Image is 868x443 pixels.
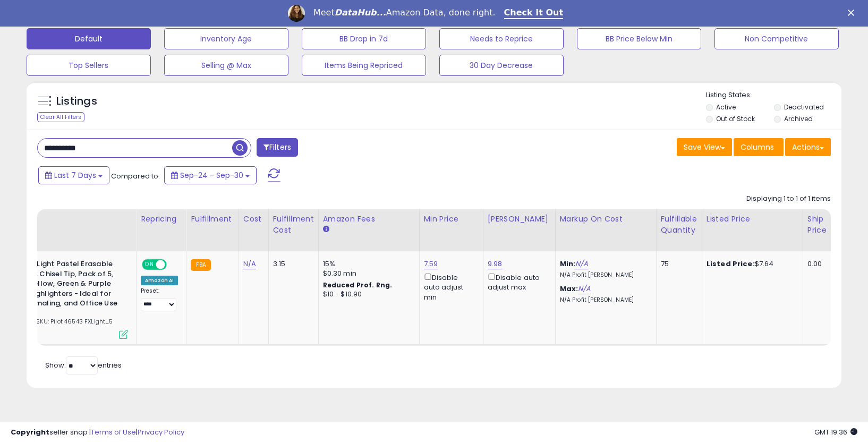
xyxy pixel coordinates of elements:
[706,90,841,100] p: Listing States:
[37,112,84,122] div: Clear All Filters
[302,55,426,76] button: Items Being Repriced
[191,259,210,271] small: FBA
[164,166,257,184] button: Sep-24 - Sep-30
[138,427,184,437] a: Privacy Policy
[785,138,831,156] button: Actions
[560,284,578,294] b: Max:
[560,296,648,304] p: N/A Profit [PERSON_NAME]
[38,166,109,184] button: Last 7 Days
[807,259,825,269] div: 0.00
[555,209,656,251] th: The percentage added to the cost of goods (COGS) that forms the calculator for Min & Max prices.
[578,284,591,294] a: N/A
[488,214,551,225] div: [PERSON_NAME]
[560,259,576,269] b: Min:
[91,427,136,437] a: Terms of Use
[243,259,256,269] a: N/A
[714,28,839,49] button: Non Competitive
[28,317,113,326] span: | SKU: Pilot 46543 FXLight_5
[439,55,564,76] button: 30 Day Decrease
[56,94,97,109] h5: Listings
[164,55,288,76] button: Selling @ Max
[111,171,160,181] span: Compared to:
[707,259,795,269] div: $7.64
[784,114,813,123] label: Archived
[424,214,479,225] div: Min Price
[141,276,178,285] div: Amazon AI
[257,138,298,157] button: Filters
[707,214,798,225] div: Listed Price
[323,280,393,289] b: Reduced Prof. Rng.
[488,271,547,292] div: Disable auto adjust max
[288,5,305,22] img: Profile image for Georgie
[143,260,156,269] span: ON
[439,28,564,49] button: Needs to Reprice
[734,138,784,156] button: Columns
[313,7,496,18] div: Meet Amazon Data, done right.
[323,290,411,299] div: $10 - $10.90
[784,103,824,112] label: Deactivated
[741,142,774,152] span: Columns
[273,214,314,236] div: Fulfillment Cost
[575,259,588,269] a: N/A
[323,269,411,278] div: $0.30 min
[27,28,151,49] button: Default
[335,7,386,18] i: DataHub...
[141,287,178,311] div: Preset:
[424,271,475,302] div: Disable auto adjust min
[323,225,329,234] small: Amazon Fees.
[677,138,732,156] button: Save View
[577,28,701,49] button: BB Price Below Min
[323,214,415,225] div: Amazon Fees
[746,194,831,204] div: Displaying 1 to 1 of 1 items
[560,214,652,225] div: Markup on Cost
[814,427,857,437] span: 2025-10-8 19:36 GMT
[504,7,564,19] a: Check It Out
[54,170,96,181] span: Last 7 Days
[243,214,264,225] div: Cost
[661,259,694,269] div: 75
[661,214,697,236] div: Fulfillable Quantity
[707,259,755,269] b: Listed Price:
[488,259,503,269] a: 9.98
[560,271,648,279] p: N/A Profit [PERSON_NAME]
[273,259,310,269] div: 3.15
[180,170,243,181] span: Sep-24 - Sep-30
[45,360,122,370] span: Show: entries
[164,28,288,49] button: Inventory Age
[323,259,411,269] div: 15%
[716,114,755,123] label: Out of Stock
[11,427,49,437] strong: Copyright
[716,103,736,112] label: Active
[11,428,184,438] div: seller snap | |
[27,55,151,76] button: Top Sellers
[191,214,234,225] div: Fulfillment
[424,259,438,269] a: 7.59
[302,28,426,49] button: BB Drop in 7d
[807,214,829,236] div: Ship Price
[165,260,182,269] span: OFF
[848,10,858,16] div: Close
[141,214,182,225] div: Repricing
